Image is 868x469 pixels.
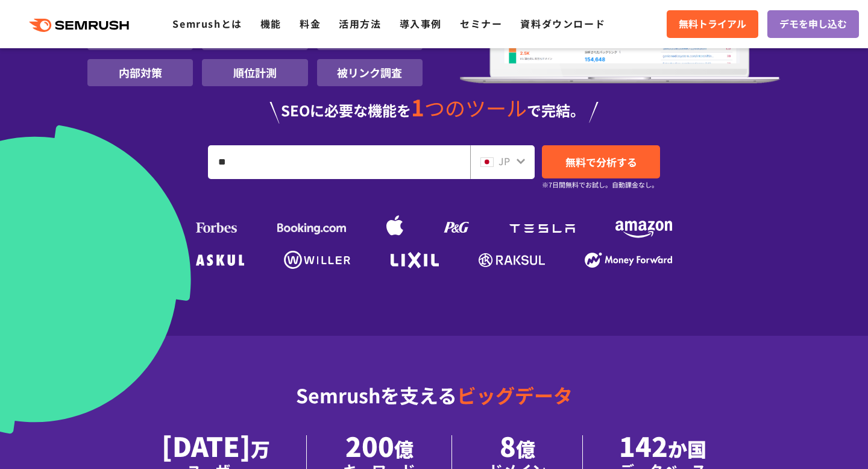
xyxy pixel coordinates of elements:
[679,16,746,32] span: 無料トライアル
[317,59,423,86] li: 被リンク調査
[542,145,660,178] a: 無料で分析する
[87,96,781,124] div: SEOに必要な機能を
[767,10,859,38] a: デモを申し込む
[87,374,781,435] div: Semrushを支える
[667,10,758,38] a: 無料トライアル
[400,16,442,31] a: 導入事例
[457,381,573,409] span: ビッグデータ
[87,59,193,86] li: 内部対策
[779,16,847,32] span: デモを申し込む
[411,90,424,123] span: 1
[339,16,381,31] a: 活用方法
[460,16,502,31] a: セミナー
[516,435,535,462] span: 億
[394,435,414,462] span: 億
[498,154,510,168] span: JP
[172,16,242,31] a: Semrushとは
[527,99,585,121] span: で完結。
[202,59,307,86] li: 順位計測
[542,179,658,190] small: ※7日間無料でお試し。自動課金なし。
[260,16,281,31] a: 機能
[209,146,470,178] input: URL、キーワードを入力してください
[565,154,637,169] span: 無料で分析する
[668,435,706,462] span: か国
[520,16,605,31] a: 資料ダウンロード
[300,16,321,31] a: 料金
[424,93,527,122] span: つのツール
